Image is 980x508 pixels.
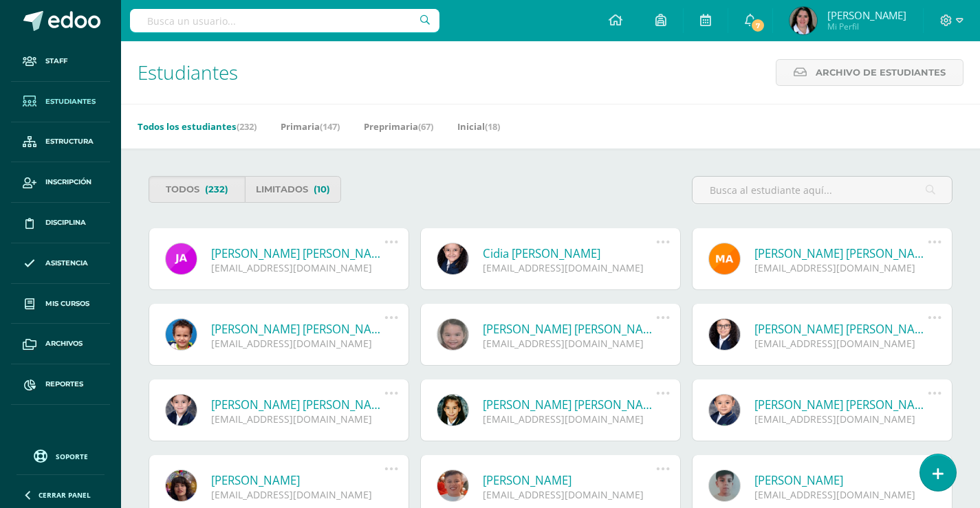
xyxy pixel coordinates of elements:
[211,337,384,350] div: [EMAIL_ADDRESS][DOMAIN_NAME]
[211,472,384,488] a: [PERSON_NAME]
[138,115,257,137] a: Todos los estudiantes(232)
[11,284,110,324] a: Mis cursos
[483,321,656,337] a: [PERSON_NAME] [PERSON_NAME] [PERSON_NAME]
[11,364,110,405] a: Reportes
[750,18,765,33] span: 7
[364,115,433,137] a: Preprimaria(67)
[17,446,105,465] a: Soporte
[483,337,656,350] div: [EMAIL_ADDRESS][DOMAIN_NAME]
[211,488,384,501] div: [EMAIL_ADDRESS][DOMAIN_NAME]
[11,41,110,82] a: Staff
[11,243,110,284] a: Asistencia
[483,472,656,488] a: [PERSON_NAME]
[790,7,817,34] img: dbaff9155df2cbddabe12780bec20cac.png
[45,56,67,67] span: Staff
[418,120,433,133] span: (67)
[754,412,928,426] div: [EMAIL_ADDRESS][DOMAIN_NAME]
[754,472,928,488] a: [PERSON_NAME]
[754,245,928,261] a: [PERSON_NAME] [PERSON_NAME]
[314,177,330,202] span: (10)
[693,177,952,203] input: Busca al estudiante aquí...
[45,96,96,107] span: Estudiantes
[11,162,110,203] a: Inscripción
[483,488,656,501] div: [EMAIL_ADDRESS][DOMAIN_NAME]
[211,397,384,412] a: [PERSON_NAME] [PERSON_NAME]
[281,115,340,137] a: Primaria(147)
[237,120,257,133] span: (232)
[816,60,946,85] span: Archivo de Estudiantes
[211,412,384,426] div: [EMAIL_ADDRESS][DOMAIN_NAME]
[205,177,228,202] span: (232)
[11,122,110,163] a: Estructura
[211,245,384,261] a: [PERSON_NAME] [PERSON_NAME]
[776,59,963,86] a: Archivo de Estudiantes
[320,120,340,133] span: (147)
[39,490,91,500] span: Cerrar panel
[827,21,906,32] span: Mi Perfil
[754,337,928,350] div: [EMAIL_ADDRESS][DOMAIN_NAME]
[754,321,928,337] a: [PERSON_NAME] [PERSON_NAME]
[130,9,439,32] input: Busca un usuario...
[483,397,656,412] a: [PERSON_NAME] [PERSON_NAME]
[457,115,500,137] a: Inicial(18)
[211,321,384,337] a: [PERSON_NAME] [PERSON_NAME]
[45,136,94,147] span: Estructura
[483,261,656,274] div: [EMAIL_ADDRESS][DOMAIN_NAME]
[485,120,500,133] span: (18)
[45,177,91,188] span: Inscripción
[245,176,341,203] a: Limitados(10)
[754,397,928,412] a: [PERSON_NAME] [PERSON_NAME]
[211,261,384,274] div: [EMAIL_ADDRESS][DOMAIN_NAME]
[56,452,88,461] span: Soporte
[45,379,83,390] span: Reportes
[754,261,928,274] div: [EMAIL_ADDRESS][DOMAIN_NAME]
[45,258,88,269] span: Asistencia
[149,176,245,203] a: Todos(232)
[45,338,83,349] span: Archivos
[754,488,928,501] div: [EMAIL_ADDRESS][DOMAIN_NAME]
[483,412,656,426] div: [EMAIL_ADDRESS][DOMAIN_NAME]
[11,82,110,122] a: Estudiantes
[138,59,238,85] span: Estudiantes
[11,203,110,243] a: Disciplina
[827,8,906,22] span: [PERSON_NAME]
[45,217,86,228] span: Disciplina
[483,245,656,261] a: Cidia [PERSON_NAME]
[45,298,89,309] span: Mis cursos
[11,324,110,364] a: Archivos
